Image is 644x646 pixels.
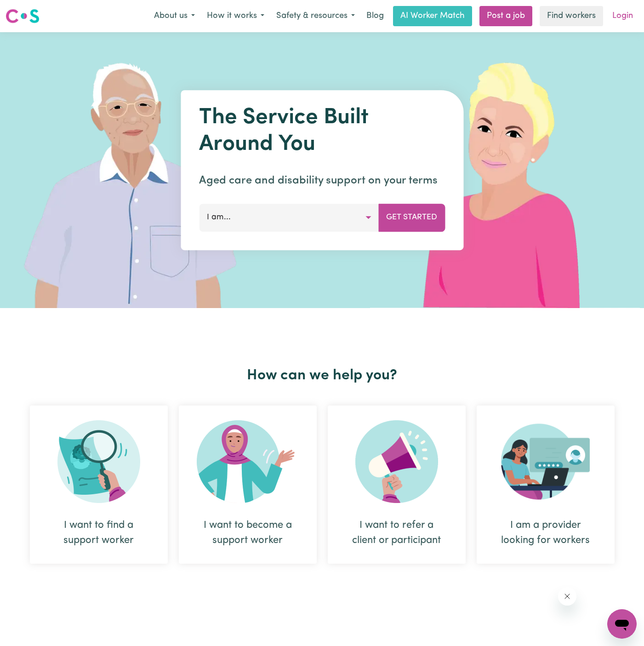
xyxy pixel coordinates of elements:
[199,172,445,189] p: Aged care and disability support on your terms
[57,420,140,503] img: Search
[607,6,638,26] a: Login
[350,518,444,548] div: I want to refer a client or participant
[199,204,379,231] button: I am...
[6,6,56,14] span: Need any help?
[201,6,270,26] button: How it works
[499,518,593,548] div: I am a provider looking for workers
[24,367,620,384] h2: How can we help you?
[558,587,576,606] iframe: Close message
[328,406,466,564] div: I want to refer a client or participant
[361,6,389,26] a: Blog
[52,518,146,548] div: I want to find a support worker
[148,6,201,26] button: About us
[378,204,445,231] button: Get Started
[607,609,637,639] iframe: Button to launch messaging window
[201,518,295,548] div: I want to become a support worker
[6,8,40,24] img: Careseekers logo
[479,6,532,26] a: Post a job
[6,6,40,27] a: Careseekers logo
[30,406,168,564] div: I want to find a support worker
[355,420,438,503] img: Refer
[540,6,603,26] a: Find workers
[199,105,445,158] h1: The Service Built Around You
[197,420,299,503] img: Become Worker
[270,6,361,26] button: Safety & resources
[393,6,472,26] a: AI Worker Match
[501,420,590,503] img: Provider
[179,406,317,564] div: I want to become a support worker
[477,406,615,564] div: I am a provider looking for workers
